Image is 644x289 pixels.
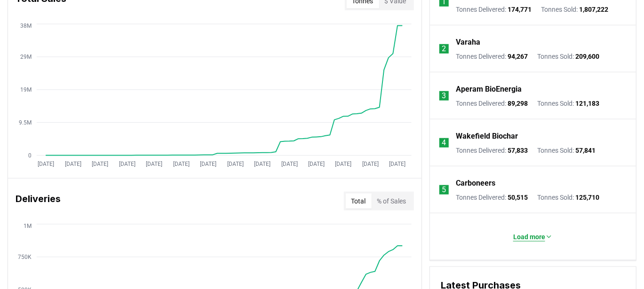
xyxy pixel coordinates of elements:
tspan: [DATE] [92,161,108,167]
tspan: [DATE] [281,161,298,167]
span: 121,183 [576,100,600,107]
a: Carboneers [456,178,496,189]
a: Aperam BioEnergia [456,84,522,95]
tspan: [DATE] [308,161,325,167]
tspan: 19M [20,86,32,93]
span: 174,771 [508,6,532,13]
p: 5 [442,184,446,195]
tspan: 29M [20,54,32,60]
span: 89,298 [508,100,528,107]
p: Tonnes Sold : [538,99,600,108]
span: 209,600 [576,53,600,60]
button: Load more [506,227,560,246]
tspan: 750K [18,254,32,260]
tspan: [DATE] [146,161,162,167]
span: 57,841 [576,147,596,154]
tspan: 9.5M [19,119,32,126]
p: Tonnes Delivered : [456,193,528,202]
tspan: [DATE] [227,161,244,167]
tspan: 0 [28,152,32,159]
p: 3 [442,90,446,102]
tspan: [DATE] [200,161,216,167]
p: Tonnes Sold : [541,5,609,14]
span: 125,710 [576,194,600,201]
tspan: 38M [20,23,32,29]
tspan: [DATE] [38,161,54,167]
p: Tonnes Delivered : [456,146,528,155]
tspan: 1M [24,223,32,229]
p: 2 [442,43,446,55]
tspan: [DATE] [119,161,135,167]
span: 50,515 [508,194,528,201]
p: Tonnes Sold : [538,146,596,155]
button: Total [346,194,372,209]
p: Tonnes Sold : [538,193,600,202]
p: Tonnes Delivered : [456,52,528,61]
a: Wakefield Biochar [456,131,518,142]
p: 4 [442,137,446,148]
tspan: [DATE] [335,161,352,167]
tspan: [DATE] [254,161,270,167]
tspan: [DATE] [390,161,406,167]
p: Load more [513,232,545,242]
h3: Deliveries [16,192,61,211]
tspan: [DATE] [173,161,190,167]
span: 1,807,222 [580,6,609,13]
tspan: [DATE] [362,161,379,167]
span: 57,833 [508,147,528,154]
p: Tonnes Delivered : [456,5,532,14]
span: 94,267 [508,53,528,60]
p: Tonnes Delivered : [456,99,528,108]
a: Varaha [456,37,481,48]
button: % of Sales [372,194,412,209]
tspan: [DATE] [65,161,81,167]
p: Tonnes Sold : [538,52,600,61]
